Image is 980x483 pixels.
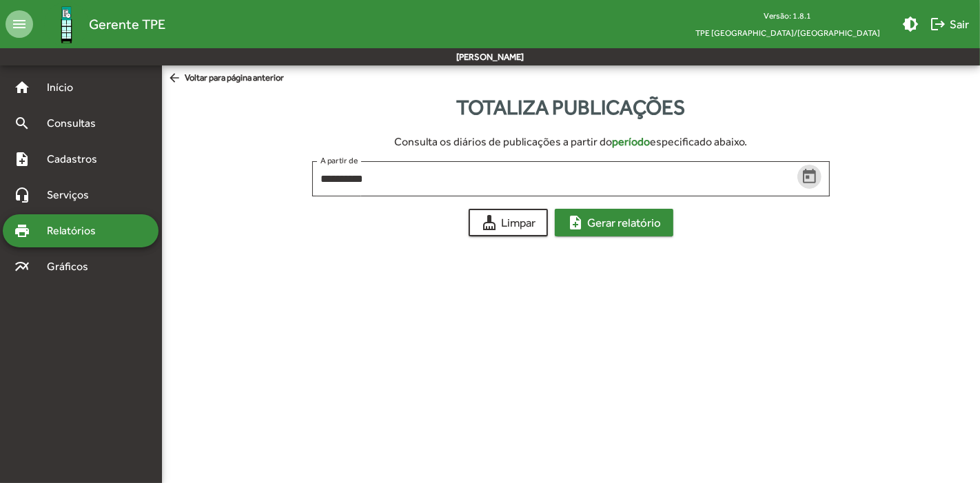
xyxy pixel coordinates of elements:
span: Voltar para página anterior [167,71,284,86]
span: Serviços [39,187,108,203]
mat-icon: brightness_medium [902,16,919,32]
strong: período [612,135,650,148]
img: Logo [44,2,89,47]
span: Gerente TPE [89,13,165,35]
button: Open calendar [797,165,821,189]
mat-icon: search [14,115,30,132]
mat-icon: headset_mic [14,187,30,203]
span: Cadastros [39,151,115,167]
mat-icon: logout [930,16,946,32]
button: Sair [924,12,974,37]
mat-icon: print [14,223,30,239]
a: Gerente TPE [33,2,165,47]
mat-icon: note_add [14,151,30,167]
div: Consulta os diários de publicações a partir do especificado abaixo. [394,134,747,150]
mat-icon: note_add [567,214,584,231]
button: Gerar relatório [555,209,673,236]
mat-icon: cleaning_services [481,214,498,231]
div: Versão: 1.8.1 [684,7,891,24]
span: Consultas [39,115,114,132]
span: Gerar relatório [567,210,661,235]
mat-icon: arrow_back [167,71,185,86]
span: TPE [GEOGRAPHIC_DATA]/[GEOGRAPHIC_DATA] [684,24,891,41]
span: Relatórios [39,223,114,239]
div: Totaliza publicações [301,92,841,123]
button: Limpar [469,209,548,236]
span: Sair [930,12,969,37]
span: Limpar [481,210,535,235]
mat-icon: menu [6,10,33,38]
span: Início [39,79,93,96]
mat-icon: home [14,79,30,96]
